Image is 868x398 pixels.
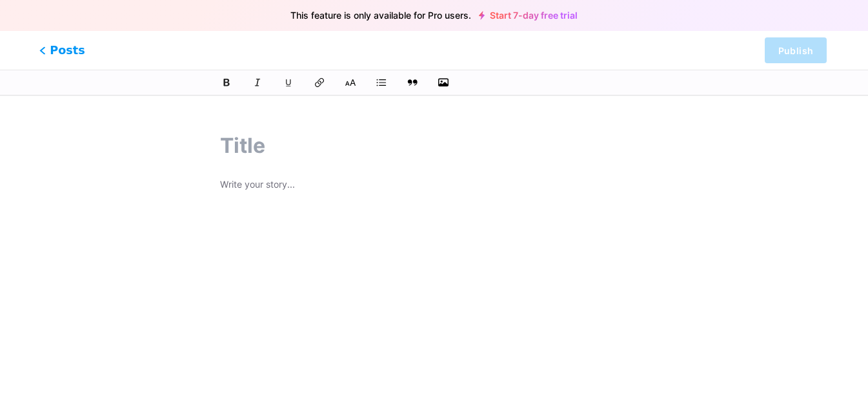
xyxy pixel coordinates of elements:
[479,10,578,21] a: Start 7-day free trial
[765,37,827,63] button: Publish
[39,42,85,59] span: Posts
[778,45,813,56] span: Publish
[290,6,471,25] span: This feature is only available for Pro users.
[220,130,648,161] input: Title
